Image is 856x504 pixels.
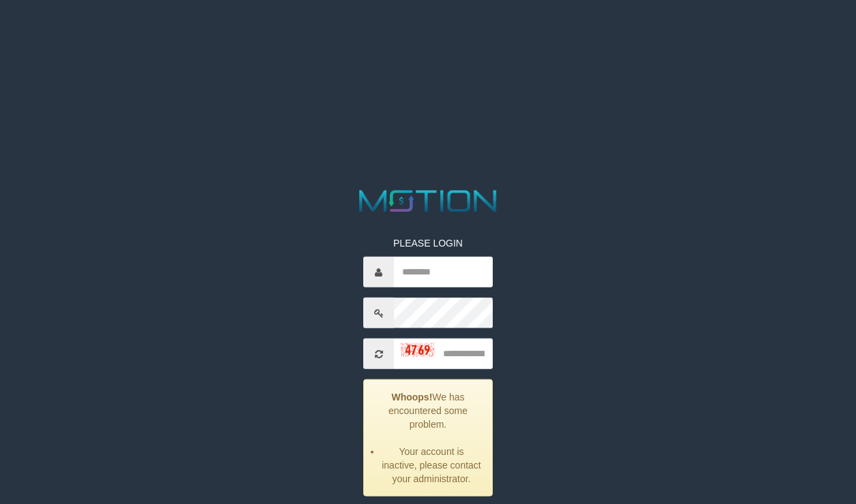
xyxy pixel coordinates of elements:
[381,445,481,486] li: Your account is inactive, please contact your administrator.
[391,392,432,403] strong: Whoops!
[363,379,492,497] div: We has encountered some problem.
[363,236,492,250] p: PLEASE LOGIN
[353,187,503,216] img: MOTION_logo.png
[401,343,435,356] img: captcha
